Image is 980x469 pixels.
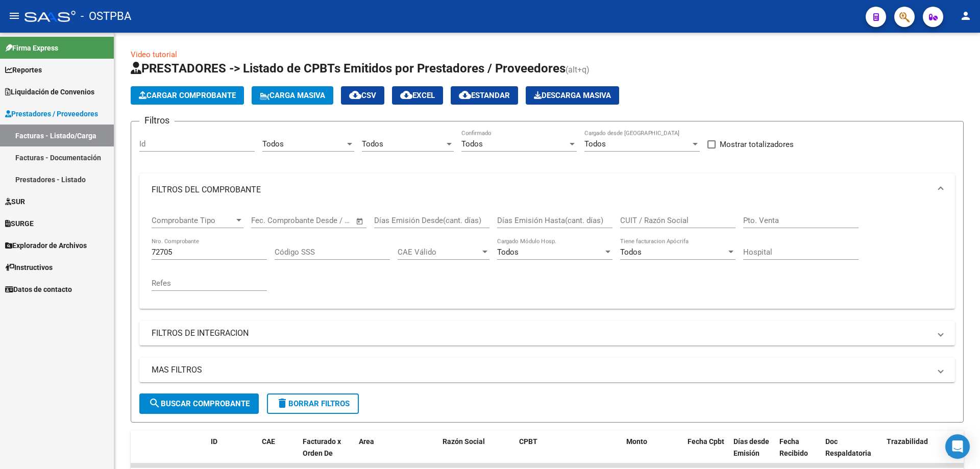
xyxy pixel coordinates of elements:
[8,10,20,22] mat-icon: menu
[139,113,175,128] h3: Filtros
[526,86,619,105] app-download-masive: Descarga masiva de comprobantes (adjuntos)
[276,399,350,408] span: Borrar Filtros
[5,262,53,273] span: Instructivos
[252,86,333,105] button: Carga Masiva
[276,397,288,409] mat-icon: delete
[945,434,970,459] div: Open Intercom Messenger
[5,196,25,207] span: SUR
[887,437,928,446] span: Trazabilidad
[400,91,435,100] span: EXCEL
[359,437,374,446] span: Area
[459,89,471,101] mat-icon: cloud_download
[260,91,325,100] span: Carga Masiva
[139,393,259,414] button: Buscar Comprobante
[400,89,412,101] mat-icon: cloud_download
[5,86,94,97] span: Liquidación de Convenios
[131,61,566,76] span: PRESTADORES -> Listado de CPBTs Emitidos por Prestadores / Proveedores
[392,86,443,105] button: EXCEL
[720,138,794,151] span: Mostrar totalizadores
[152,216,234,225] span: Comprobante Tipo
[139,321,955,345] mat-expansion-panel-header: FILTROS DE INTEGRACION
[779,437,808,457] span: Fecha Recibido
[398,248,480,257] span: CAE Válido
[534,91,611,100] span: Descarga Masiva
[5,284,72,295] span: Datos de contacto
[443,437,485,446] span: Razón Social
[5,64,42,76] span: Reportes
[139,358,955,382] mat-expansion-panel-header: MAS FILTROS
[131,50,177,59] a: Video tutorial
[139,206,955,309] div: FILTROS DEL COMPROBANTE
[341,86,384,105] button: CSV
[139,174,955,206] mat-expansion-panel-header: FILTROS DEL COMPROBANTE
[81,5,131,28] span: - OSTPBA
[149,397,161,409] mat-icon: search
[251,216,284,225] input: Start date
[211,437,217,446] span: ID
[459,91,510,100] span: Estandar
[5,218,34,229] span: SURGE
[825,437,871,457] span: Doc Respaldatoria
[152,328,930,339] mat-panel-title: FILTROS DE INTEGRACION
[152,184,930,195] mat-panel-title: FILTROS DEL COMPROBANTE
[349,91,376,100] span: CSV
[267,393,359,414] button: Borrar Filtros
[584,139,606,149] span: Todos
[5,42,58,54] span: Firma Express
[303,437,341,457] span: Facturado x Orden De
[131,86,244,105] button: Cargar Comprobante
[262,139,284,149] span: Todos
[262,437,275,446] span: CAE
[362,139,383,149] span: Todos
[293,216,343,225] input: End date
[733,437,769,457] span: Días desde Emisión
[152,364,930,376] mat-panel-title: MAS FILTROS
[626,437,647,446] span: Monto
[526,86,619,105] button: Descarga Masiva
[461,139,483,149] span: Todos
[5,108,98,119] span: Prestadores / Proveedores
[620,248,642,257] span: Todos
[519,437,537,446] span: CPBT
[349,89,361,101] mat-icon: cloud_download
[960,10,972,22] mat-icon: person
[5,240,87,251] span: Explorador de Archivos
[149,399,250,408] span: Buscar Comprobante
[497,248,519,257] span: Todos
[566,65,590,75] span: (alt+q)
[451,86,518,105] button: Estandar
[688,437,724,446] span: Fecha Cpbt
[139,91,236,100] span: Cargar Comprobante
[354,215,366,227] button: Open calendar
